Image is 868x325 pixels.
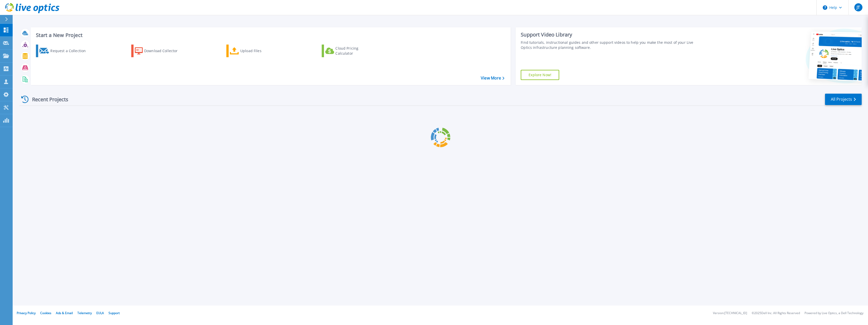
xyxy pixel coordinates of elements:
[131,45,188,57] a: Download Collector
[825,94,862,105] a: All Projects
[857,5,860,9] span: JT
[805,312,863,315] li: Powered by Live Optics, a Dell Technology
[521,31,701,38] div: Support Video Library
[36,32,504,38] h3: Start a New Project
[481,76,504,80] a: View More
[108,311,120,315] a: Support
[40,311,51,315] a: Cookies
[521,70,559,80] a: Explore Now!
[144,46,185,56] div: Download Collector
[56,311,73,315] a: Ads & Email
[521,40,701,50] div: Find tutorials, instructional guides and other support videos to help you make the most of your L...
[96,311,104,315] a: EULA
[752,312,800,315] li: © 2025 Dell Inc. All Rights Reserved
[240,46,281,56] div: Upload Files
[335,46,376,56] div: Cloud Pricing Calculator
[19,93,75,106] div: Recent Projects
[36,45,92,57] a: Request a Collection
[17,311,36,315] a: Privacy Policy
[322,45,378,57] a: Cloud Pricing Calculator
[713,312,747,315] li: Version: [TECHNICAL_ID]
[77,311,92,315] a: Telemetry
[50,46,91,56] div: Request a Collection
[226,45,283,57] a: Upload Files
